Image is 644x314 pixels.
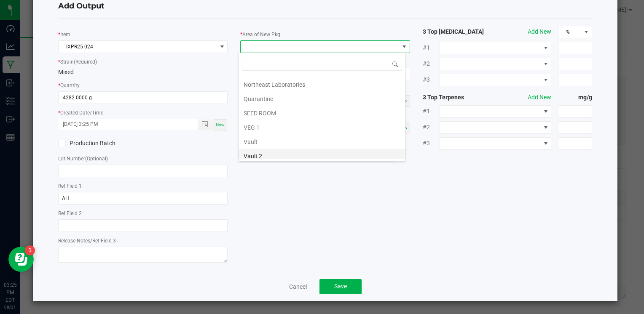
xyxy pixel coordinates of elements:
label: Ref Field 2 [58,210,82,217]
iframe: Resource center unread badge [25,245,35,255]
span: #3 [423,139,440,148]
li: Quarantine [239,92,405,106]
label: Quantity [60,82,80,89]
label: Lot Number [58,155,108,162]
span: #2 [423,59,440,68]
button: Add New [528,93,551,102]
li: VEG 1 [239,120,405,135]
li: Northeast Laboratories [239,77,405,92]
span: % [558,26,581,38]
button: Add New [528,27,551,36]
li: SEED ROOM [239,106,405,120]
span: Now [216,122,225,127]
strong: mg/g [558,93,592,102]
label: Strain [60,58,97,66]
span: (Optional) [85,156,108,162]
span: #2 [423,123,440,132]
span: #3 [423,75,440,84]
iframe: Resource center [8,247,34,272]
input: Created Datetime [59,119,188,130]
li: Vault [239,135,405,149]
span: IXPR25-024 [59,41,217,53]
label: Ref Field 1 [58,182,82,190]
label: Created Date/Time [60,109,103,117]
label: Area of New Pkg [242,31,280,38]
span: #1 [423,107,440,116]
span: Mixed [58,69,74,75]
label: Production Batch [58,139,137,148]
span: Toggle popup [198,119,214,130]
button: Save [319,279,362,294]
h4: Add Output [58,1,592,12]
span: #1 [423,43,440,52]
strong: 3 Top [MEDICAL_DATA] [423,27,491,36]
span: (Required) [74,59,97,65]
li: Vault 2 [239,149,405,163]
label: Item [60,31,70,38]
label: Release Notes/Ref Field 3 [58,237,116,245]
a: Cancel [289,282,307,291]
span: Save [334,283,347,290]
strong: 3 Top Terpenes [423,93,491,102]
